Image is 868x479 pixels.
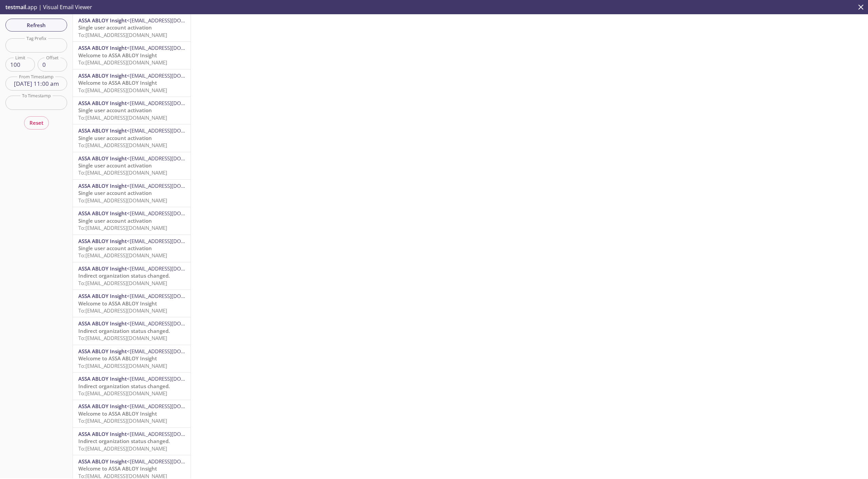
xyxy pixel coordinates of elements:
[78,403,127,410] span: ASSA ABLOY Insight
[78,390,167,397] span: To: [EMAIL_ADDRESS][DOMAIN_NAME]
[78,59,167,66] span: To: [EMAIL_ADDRESS][DOMAIN_NAME]
[78,272,170,279] span: Indirect organization status changed.
[78,410,157,417] span: Welcome to ASSA ABLOY Insight
[78,252,167,259] span: To: [EMAIL_ADDRESS][DOMAIN_NAME]
[127,127,215,134] span: <[EMAIL_ADDRESS][DOMAIN_NAME]>
[73,42,191,69] div: ASSA ABLOY Insight<[EMAIL_ADDRESS][DOMAIN_NAME]>Welcome to ASSA ABLOY InsightTo:[EMAIL_ADDRESS][D...
[78,348,127,355] span: ASSA ABLOY Insight
[73,345,191,372] div: ASSA ABLOY Insight<[EMAIL_ADDRESS][DOMAIN_NAME]>Welcome to ASSA ABLOY InsightTo:[EMAIL_ADDRESS][D...
[78,465,157,472] span: Welcome to ASSA ABLOY Insight
[78,114,167,121] span: To: [EMAIL_ADDRESS][DOMAIN_NAME]
[73,428,191,455] div: ASSA ABLOY Insight<[EMAIL_ADDRESS][DOMAIN_NAME]>Indirect organization status changed.To:[EMAIL_AD...
[73,14,191,41] div: ASSA ABLOY Insight<[EMAIL_ADDRESS][DOMAIN_NAME]>Single user account activationTo:[EMAIL_ADDRESS][...
[78,79,157,86] span: Welcome to ASSA ABLOY Insight
[127,293,215,299] span: <[EMAIL_ADDRESS][DOMAIN_NAME]>
[78,189,152,196] span: Single user account activation
[78,224,167,231] span: To: [EMAIL_ADDRESS][DOMAIN_NAME]
[73,317,191,344] div: ASSA ABLOY Insight<[EMAIL_ADDRESS][DOMAIN_NAME]>Indirect organization status changed.To:[EMAIL_AD...
[78,417,167,424] span: To: [EMAIL_ADDRESS][DOMAIN_NAME]
[78,155,127,162] span: ASSA ABLOY Insight
[78,431,127,437] span: ASSA ABLOY Insight
[78,162,152,169] span: Single user account activation
[78,210,127,217] span: ASSA ABLOY Insight
[73,69,191,97] div: ASSA ABLOY Insight<[EMAIL_ADDRESS][DOMAIN_NAME]>Welcome to ASSA ABLOY InsightTo:[EMAIL_ADDRESS][D...
[73,124,191,152] div: ASSA ABLOY Insight<[EMAIL_ADDRESS][DOMAIN_NAME]>Single user account activationTo:[EMAIL_ADDRESS][...
[78,197,167,204] span: To: [EMAIL_ADDRESS][DOMAIN_NAME]
[78,280,167,286] span: To: [EMAIL_ADDRESS][DOMAIN_NAME]
[78,458,127,465] span: ASSA ABLOY Insight
[127,238,215,244] span: <[EMAIL_ADDRESS][DOMAIN_NAME]>
[78,300,157,307] span: Welcome to ASSA ABLOY Insight
[73,97,191,124] div: ASSA ABLOY Insight<[EMAIL_ADDRESS][DOMAIN_NAME]>Single user account activationTo:[EMAIL_ADDRESS][...
[78,327,170,334] span: Indirect organization status changed.
[78,32,167,38] span: To: [EMAIL_ADDRESS][DOMAIN_NAME]
[78,238,127,244] span: ASSA ABLOY Insight
[78,265,127,272] span: ASSA ABLOY Insight
[78,383,170,390] span: Indirect organization status changed.
[78,169,167,176] span: To: [EMAIL_ADDRESS][DOMAIN_NAME]
[127,210,215,217] span: <[EMAIL_ADDRESS][DOMAIN_NAME]>
[73,207,191,234] div: ASSA ABLOY Insight<[EMAIL_ADDRESS][DOMAIN_NAME]>Single user account activationTo:[EMAIL_ADDRESS][...
[29,118,43,127] span: Reset
[78,438,170,444] span: Indirect organization status changed.
[78,362,167,369] span: To: [EMAIL_ADDRESS][DOMAIN_NAME]
[5,3,26,11] span: testmail
[73,180,191,207] div: ASSA ABLOY Insight<[EMAIL_ADDRESS][DOMAIN_NAME]>Single user account activationTo:[EMAIL_ADDRESS][...
[127,265,215,272] span: <[EMAIL_ADDRESS][DOMAIN_NAME]>
[73,373,191,400] div: ASSA ABLOY Insight<[EMAIL_ADDRESS][DOMAIN_NAME]>Indirect organization status changed.To:[EMAIL_AD...
[127,17,215,24] span: <[EMAIL_ADDRESS][DOMAIN_NAME]>
[78,320,127,327] span: ASSA ABLOY Insight
[73,290,191,317] div: ASSA ABLOY Insight<[EMAIL_ADDRESS][DOMAIN_NAME]>Welcome to ASSA ABLOY InsightTo:[EMAIL_ADDRESS][D...
[5,19,67,32] button: Refresh
[127,44,215,51] span: <[EMAIL_ADDRESS][DOMAIN_NAME]>
[127,348,215,355] span: <[EMAIL_ADDRESS][DOMAIN_NAME]>
[78,217,152,224] span: Single user account activation
[78,445,167,452] span: To: [EMAIL_ADDRESS][DOMAIN_NAME]
[73,262,191,290] div: ASSA ABLOY Insight<[EMAIL_ADDRESS][DOMAIN_NAME]>Indirect organization status changed.To:[EMAIL_AD...
[78,127,127,134] span: ASSA ABLOY Insight
[78,107,152,114] span: Single user account activation
[127,458,215,465] span: <[EMAIL_ADDRESS][DOMAIN_NAME]>
[78,293,127,299] span: ASSA ABLOY Insight
[127,182,215,189] span: <[EMAIL_ADDRESS][DOMAIN_NAME]>
[11,21,62,29] span: Refresh
[78,24,152,31] span: Single user account activation
[78,100,127,106] span: ASSA ABLOY Insight
[78,87,167,94] span: To: [EMAIL_ADDRESS][DOMAIN_NAME]
[78,72,127,79] span: ASSA ABLOY Insight
[78,245,152,252] span: Single user account activation
[127,375,215,382] span: <[EMAIL_ADDRESS][DOMAIN_NAME]>
[127,320,215,327] span: <[EMAIL_ADDRESS][DOMAIN_NAME]>
[127,72,215,79] span: <[EMAIL_ADDRESS][DOMAIN_NAME]>
[127,431,215,437] span: <[EMAIL_ADDRESS][DOMAIN_NAME]>
[127,403,215,410] span: <[EMAIL_ADDRESS][DOMAIN_NAME]>
[73,400,191,427] div: ASSA ABLOY Insight<[EMAIL_ADDRESS][DOMAIN_NAME]>Welcome to ASSA ABLOY InsightTo:[EMAIL_ADDRESS][D...
[78,44,127,51] span: ASSA ABLOY Insight
[24,116,49,129] button: Reset
[73,235,191,262] div: ASSA ABLOY Insight<[EMAIL_ADDRESS][DOMAIN_NAME]>Single user account activationTo:[EMAIL_ADDRESS][...
[78,182,127,189] span: ASSA ABLOY Insight
[78,142,167,148] span: To: [EMAIL_ADDRESS][DOMAIN_NAME]
[78,52,157,59] span: Welcome to ASSA ABLOY Insight
[78,335,167,341] span: To: [EMAIL_ADDRESS][DOMAIN_NAME]
[78,355,157,362] span: Welcome to ASSA ABLOY Insight
[78,375,127,382] span: ASSA ABLOY Insight
[127,155,215,162] span: <[EMAIL_ADDRESS][DOMAIN_NAME]>
[73,152,191,179] div: ASSA ABLOY Insight<[EMAIL_ADDRESS][DOMAIN_NAME]>Single user account activationTo:[EMAIL_ADDRESS][...
[78,17,127,24] span: ASSA ABLOY Insight
[78,307,167,314] span: To: [EMAIL_ADDRESS][DOMAIN_NAME]
[127,100,215,106] span: <[EMAIL_ADDRESS][DOMAIN_NAME]>
[78,135,152,141] span: Single user account activation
